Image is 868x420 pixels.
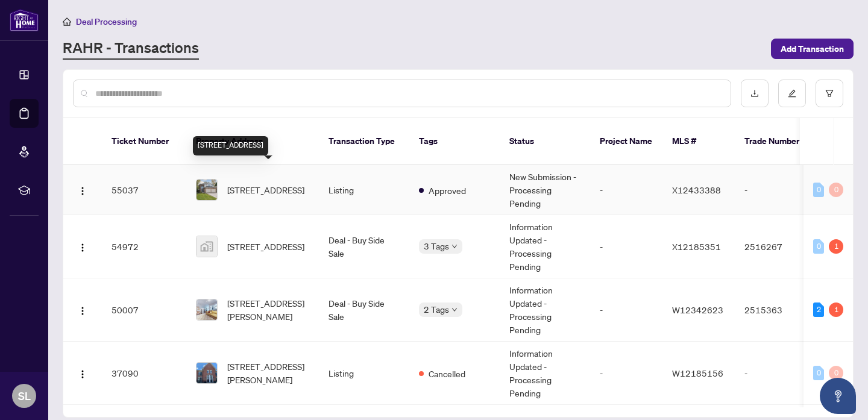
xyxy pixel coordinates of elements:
th: Tags [409,118,500,165]
img: Logo [78,243,87,252]
button: Logo [73,237,92,256]
span: [STREET_ADDRESS] [227,183,304,196]
td: - [590,342,662,405]
img: Logo [78,186,87,196]
span: SL [18,387,31,404]
span: home [63,17,71,26]
td: Information Updated - Processing Pending [500,342,590,405]
th: Trade Number [735,118,819,165]
div: 0 [829,366,843,380]
img: thumbnail-img [197,363,217,383]
span: [STREET_ADDRESS][PERSON_NAME] [227,296,309,323]
td: - [590,165,662,215]
th: Ticket Number [102,118,186,165]
td: 54972 [102,215,186,278]
img: thumbnail-img [197,299,217,320]
td: 2515363 [735,278,819,342]
span: X12433388 [672,184,721,195]
div: 0 [813,366,824,380]
td: Deal - Buy Side Sale [319,215,409,278]
td: Information Updated - Processing Pending [500,215,590,278]
span: 2 Tags [424,302,449,316]
span: Deal Processing [76,16,137,27]
img: thumbnail-img [197,180,217,200]
td: 50007 [102,278,186,342]
a: RAHR - Transactions [63,38,199,60]
th: Transaction Type [319,118,409,165]
span: Add Transaction [781,39,844,58]
th: Project Name [590,118,662,165]
span: filter [825,89,834,98]
span: down [451,307,458,313]
td: Deal - Buy Side Sale [319,278,409,342]
th: MLS # [662,118,735,165]
img: Logo [78,306,87,316]
span: [STREET_ADDRESS][PERSON_NAME] [227,360,309,386]
button: Add Transaction [771,39,854,59]
span: X12185351 [672,241,721,252]
td: Listing [319,342,409,405]
span: down [451,243,458,249]
div: 1 [829,302,843,317]
td: 55037 [102,165,186,215]
button: Logo [73,363,92,383]
td: Listing [319,165,409,215]
td: - [590,278,662,342]
td: New Submission - Processing Pending [500,165,590,215]
button: Logo [73,300,92,319]
span: Approved [429,184,466,197]
div: 1 [829,239,843,254]
span: 3 Tags [424,239,449,253]
th: Status [500,118,590,165]
button: filter [816,80,843,107]
td: - [735,342,819,405]
button: download [741,80,769,107]
button: Logo [73,180,92,199]
th: Property Address [186,118,319,165]
td: - [735,165,819,215]
td: 2516267 [735,215,819,278]
div: 0 [813,183,824,197]
span: download [750,89,759,98]
div: [STREET_ADDRESS] [193,136,268,155]
div: 0 [813,239,824,254]
img: Logo [78,369,87,379]
button: edit [778,80,806,107]
span: W12342623 [672,304,723,315]
img: logo [10,9,39,31]
div: 0 [829,183,843,197]
td: - [590,215,662,278]
div: 2 [813,302,824,317]
span: edit [788,89,796,98]
span: W12185156 [672,368,723,378]
span: Cancelled [429,367,465,380]
td: 37090 [102,342,186,405]
td: Information Updated - Processing Pending [500,278,590,342]
span: [STREET_ADDRESS] [227,240,304,253]
img: thumbnail-img [197,236,217,257]
button: Open asap [820,378,856,414]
